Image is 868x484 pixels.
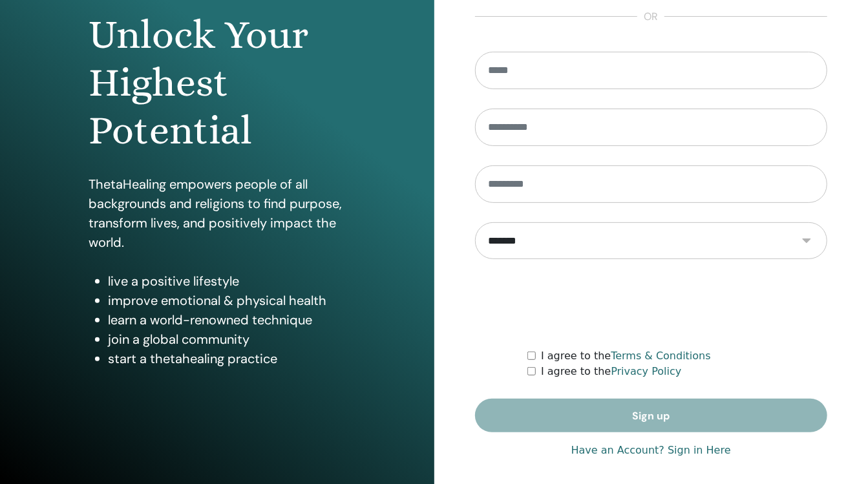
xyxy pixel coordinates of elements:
li: learn a world-renowned technique [108,310,346,330]
a: Privacy Policy [611,365,681,377]
li: improve emotional & physical health [108,291,346,310]
a: Have an Account? Sign in Here [571,443,731,458]
p: ThetaHealing empowers people of all backgrounds and religions to find purpose, transform lives, a... [89,174,346,252]
h1: Unlock Your Highest Potential [89,11,346,155]
label: I agree to the [541,364,681,379]
span: or [637,9,664,25]
li: live a positive lifestyle [108,271,346,291]
li: join a global community [108,330,346,349]
a: Terms & Conditions [611,350,710,362]
li: start a thetahealing practice [108,349,346,368]
iframe: reCAPTCHA [553,279,749,329]
label: I agree to the [541,348,711,364]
